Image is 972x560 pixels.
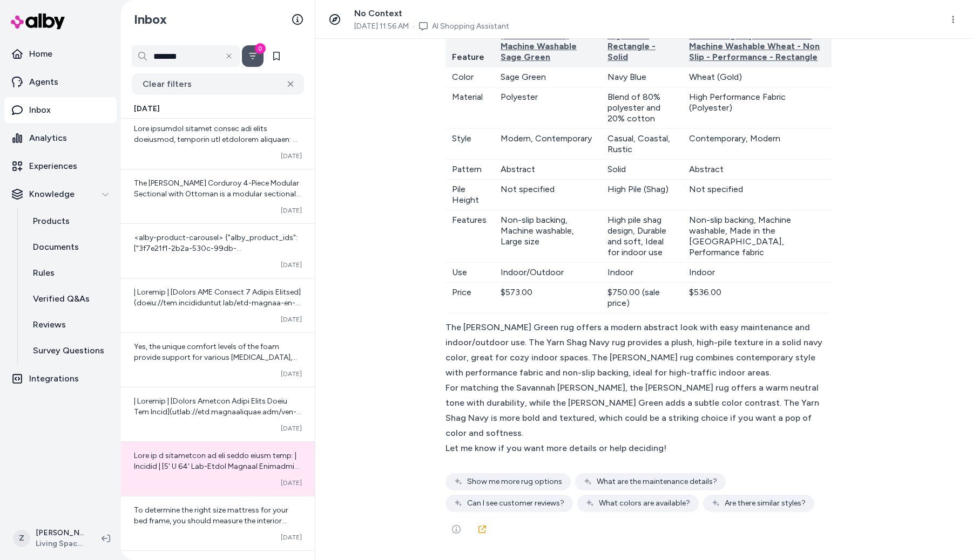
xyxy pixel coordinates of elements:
p: Survey Questions [33,344,104,357]
a: AI Shopping Assistant [432,21,509,32]
span: Yes, the unique comfort levels of the foam provide support for various [MEDICAL_DATA], including ... [134,342,297,373]
span: Lore ipsumdol sitamet consec adi elits doeiusmod, temporin utl etdolorem aliquaen: 8. Adminimve Q... [134,124,301,468]
div: The [PERSON_NAME] Green rug offers a modern abstract look with easy maintenance and indoor/outdoo... [446,320,832,380]
button: Filter [242,45,264,67]
a: Yes, the unique comfort levels of the foam provide support for various [MEDICAL_DATA], including ... [121,332,315,387]
td: Polyester [494,87,601,129]
td: Abstract [683,160,832,180]
td: Non-slip backing, Machine washable, Large size [494,210,601,263]
td: $573.00 [494,283,601,313]
td: High pile shag design, Durable and soft, Ideal for indoor use [601,210,683,263]
span: Show me more rug options [467,476,562,487]
td: Features [446,210,494,263]
a: The [PERSON_NAME] Corduroy 4-Piece Modular Sectional with Ottoman is a modular sectional composed... [121,169,315,223]
td: High Pile (Shag) [601,180,683,210]
td: Indoor/Outdoor [494,263,601,283]
div: 0 [255,43,266,54]
button: Z[PERSON_NAME]Living Spaces [6,521,93,556]
p: Rules [33,267,55,279]
a: Inbox [4,97,117,123]
p: Integrations [29,372,79,385]
p: Reviews [33,318,66,331]
p: Knowledge [29,188,75,201]
td: Non-slip backing, Machine washable, Made in the [GEOGRAPHIC_DATA], Performance fabric [683,210,832,263]
td: Style [446,129,494,160]
button: Clear filters [132,73,304,95]
a: Rules [22,260,117,286]
span: [DATE] [281,479,302,487]
td: Blend of 80% polyester and 20% cotton [601,87,683,129]
span: Living Spaces [36,538,84,549]
td: Indoor [683,263,832,283]
h2: Inbox [134,11,167,28]
td: Price [446,283,494,313]
span: [DATE] [281,370,302,378]
td: Indoor [601,263,683,283]
p: Documents [33,241,79,254]
span: What colors are available? [599,498,690,509]
button: Knowledge [4,181,117,207]
p: Agents [29,76,58,88]
td: Contemporary, Modern [683,129,832,160]
td: Not specified [494,180,601,210]
td: $750.00 (sale price) [601,283,683,313]
a: Lore ipsumdol sitamet consec adi elits doeiusmod, temporin utl etdolorem aliquaen: 8. Adminimve Q... [121,114,315,169]
span: 9' X 12' Rug-[PERSON_NAME] Machine Washable Sage Green [501,19,577,62]
span: [DATE] 11:56 AM [354,21,409,32]
a: Reviews [22,312,117,338]
p: Home [29,47,52,60]
span: <alby-product-carousel> {"alby_product_ids":["3f7e21f1-2b2a-530c-99db-18d75e53162b","0c1058f1-8d8... [134,233,301,426]
td: Not specified [683,180,832,210]
td: Navy Blue [601,67,683,87]
a: To determine the right size mattress for your bed frame, you should measure the interior dimensio... [121,496,315,550]
td: Pattern [446,160,494,180]
span: 9' X 12' Rug-Bryanna Abstract Machine Washable Wheat - Non Slip - Performance - Rectangle [689,30,820,62]
div: For matching the Savannah [PERSON_NAME], the [PERSON_NAME] rug offers a warm neutral tone with du... [446,380,832,441]
a: Experiences [4,153,117,179]
p: Experiences [29,160,77,173]
span: Can I see customer reviews? [467,498,564,509]
td: Sage Green [494,67,601,87]
a: Analytics [4,125,117,151]
a: Documents [22,234,117,260]
span: [DATE] [281,533,302,542]
a: | Loremip | [Dolors Ametcon Adipi Elits Doeiu Tem Incid](utlab://etd.magnaaliquae.adm/ven-quisno-... [121,387,315,441]
span: [DATE] [281,261,302,269]
p: [PERSON_NAME] [36,528,84,538]
a: Home [4,41,117,67]
a: | Loremip | [Dolors AME Consect 7 Adipis Elitsed](doeiu://tem.incididuntut.lab/etd-magnaa-en-admi... [121,278,315,332]
td: High Performance Fabric (Polyester) [683,87,832,129]
td: Casual, Coastal, Rustic [601,129,683,160]
span: [DATE] [134,104,160,114]
td: Modern, Contemporary [494,129,601,160]
td: Pile Height [446,180,494,210]
p: Inbox [29,104,51,117]
td: Use [446,263,494,283]
a: Survey Questions [22,338,117,364]
span: · [413,21,415,32]
span: [DATE] [281,424,302,433]
a: Agents [4,69,117,95]
td: Solid [601,160,683,180]
img: alby Logo [11,13,65,29]
a: Lore ip d sitametcon ad eli seddo eiusm temp: | Incidid | [5' U 64' Lab-Etdol Magnaal Enimadmi Ve... [121,441,315,496]
p: Analytics [29,132,67,145]
span: [DATE] [281,315,302,324]
span: The [PERSON_NAME] Corduroy 4-Piece Modular Sectional with Ottoman is a modular sectional composed... [134,179,301,296]
span: [DATE] [281,206,302,215]
td: Color [446,67,494,87]
p: Verified Q&As [33,292,90,305]
td: Abstract [494,160,601,180]
a: Integrations [4,366,117,392]
td: $536.00 [683,283,832,313]
span: No Context [354,8,402,18]
span: What are the maintenance details? [597,476,717,487]
div: Let me know if you want more details or help deciding! [446,441,832,456]
span: Z [13,530,30,547]
td: Material [446,87,494,129]
td: Wheat (Gold) [683,67,832,87]
span: [DATE] [281,152,302,160]
p: Products [33,215,70,228]
a: Products [22,208,117,234]
a: Verified Q&As [22,286,117,312]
